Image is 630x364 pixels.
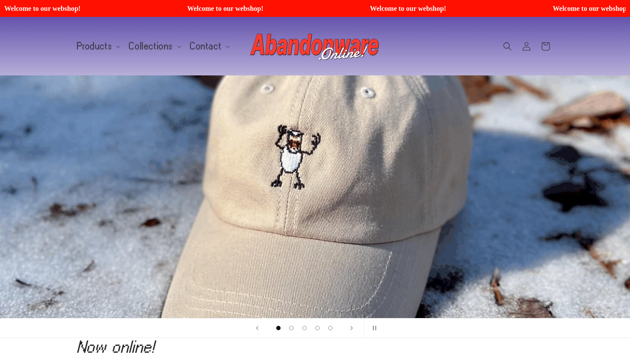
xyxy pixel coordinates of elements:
[285,322,298,335] button: Load slide 2 of 5
[129,42,173,50] span: Collections
[190,42,222,50] span: Contact
[148,4,320,13] span: Welcome to our webshop!
[298,322,311,335] button: Load slide 3 of 5
[498,37,517,56] summary: Search
[342,318,361,338] button: Next slide
[124,37,185,55] summary: Collections
[185,37,233,55] summary: Contact
[311,322,324,335] button: Load slide 4 of 5
[324,322,337,335] button: Load slide 5 of 5
[77,340,553,354] h2: Now online!
[331,4,502,13] span: Welcome to our webshop!
[77,42,113,50] span: Products
[250,29,380,64] img: Abandonware
[248,318,267,338] button: Previous slide
[364,318,383,338] button: Pause slideshow
[72,37,124,55] summary: Products
[247,26,383,67] a: Abandonware
[272,322,285,335] button: Load slide 1 of 5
